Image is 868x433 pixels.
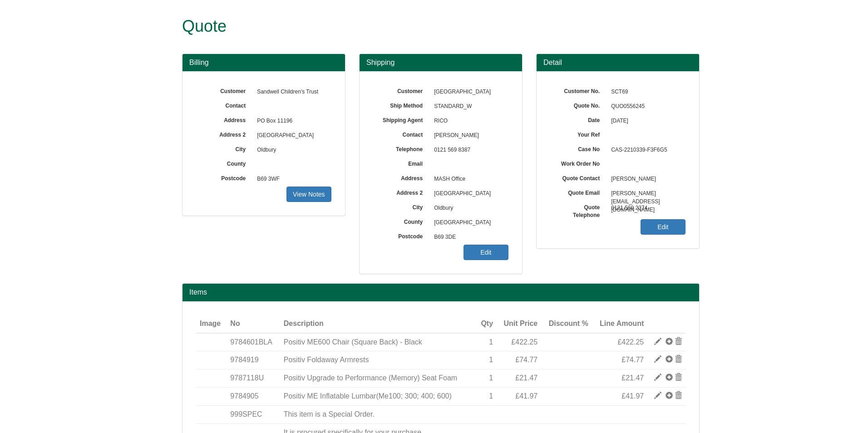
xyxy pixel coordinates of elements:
span: £21.47 [621,374,644,382]
a: View Notes [286,187,331,202]
h2: Items [189,288,692,296]
a: Edit [464,245,508,260]
label: County [373,216,429,226]
th: No [227,315,280,333]
span: £422.25 [511,338,538,346]
label: Quote Email [550,187,607,197]
label: Date [550,114,607,124]
label: City [196,143,252,153]
span: [GEOGRAPHIC_DATA] [252,128,331,143]
td: 9787118U [227,369,280,388]
label: Contact [373,128,429,139]
span: [PERSON_NAME][EMAIL_ADDRESS][DOMAIN_NAME] [607,187,686,201]
span: £74.77 [621,356,644,364]
span: [GEOGRAPHIC_DATA] [429,85,508,99]
label: Address 2 [373,187,429,197]
label: Ship Method [373,99,429,110]
label: Quote Telephone [550,201,607,219]
span: Sandwell Children's Trust [252,85,331,99]
label: Address 2 [196,128,252,139]
span: 1 [489,392,493,400]
label: Postcode [373,230,429,241]
span: £41.97 [515,392,538,400]
label: Telephone [373,143,429,153]
span: B69 3WF [252,172,331,187]
span: 0121 569 8387 [429,143,508,157]
span: Positiv Upgrade to Performance (Memory) Seat Foam [284,374,457,382]
label: Customer No. [550,85,607,95]
span: CAS-2210339-F3F6G5 [607,143,686,157]
span: Positiv ME Inflatable Lumbar(Me100; 300; 400; 600) [284,392,452,400]
label: Postcode [196,172,252,182]
label: Quote Contact [550,172,607,182]
h3: Billing [189,59,338,67]
th: Discount % [541,315,592,333]
span: SCT69 [607,85,686,99]
th: Qty [476,315,497,333]
label: Address [373,172,429,182]
label: Address [196,114,252,124]
span: QUO0556245 [607,99,686,114]
span: 1 [489,356,493,364]
span: B69 3DE [429,230,508,245]
span: £74.77 [515,356,538,364]
label: Quote No. [550,99,607,110]
span: [GEOGRAPHIC_DATA] [429,187,508,201]
th: Image [196,315,227,333]
span: 0121 569 2374 [607,201,686,216]
label: Case No [550,143,607,153]
td: 9784601BLA [227,333,280,351]
span: £21.47 [515,374,538,382]
td: 9784905 [227,388,280,406]
label: Shipping Agent [373,114,429,124]
span: [GEOGRAPHIC_DATA] [429,216,508,230]
span: Oldbury [252,143,331,157]
label: Email [373,157,429,168]
label: City [373,201,429,212]
span: Oldbury [429,201,508,216]
label: Work Order No [550,157,607,168]
span: STANDARD_W [429,99,508,114]
a: Edit [641,219,686,235]
span: PO Box 11196 [252,114,331,128]
label: County [196,157,252,168]
span: [PERSON_NAME] [429,128,508,143]
span: This item is a Special Order. [284,410,375,418]
span: £41.97 [621,392,644,400]
th: Unit Price [497,315,541,333]
span: Positiv Foldaway Armrests [284,356,369,364]
h3: Shipping [366,59,515,67]
h1: Quote [182,17,666,35]
h3: Detail [543,59,692,67]
span: Positiv ME600 Chair (Square Back) - Black [284,338,422,346]
span: £422.25 [617,338,644,346]
span: [DATE] [607,114,686,128]
span: 1 [489,338,493,346]
th: Description [280,315,476,333]
th: Line Amount [592,315,647,333]
span: [PERSON_NAME] [607,172,686,187]
label: Customer [196,85,252,95]
span: 1 [489,374,493,382]
label: Customer [373,85,429,95]
td: 999SPEC [227,406,280,424]
td: 9784919 [227,351,280,369]
label: Contact [196,99,252,110]
label: Your Ref [550,128,607,139]
span: MASH Office [429,172,508,187]
span: RICO [429,114,508,128]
